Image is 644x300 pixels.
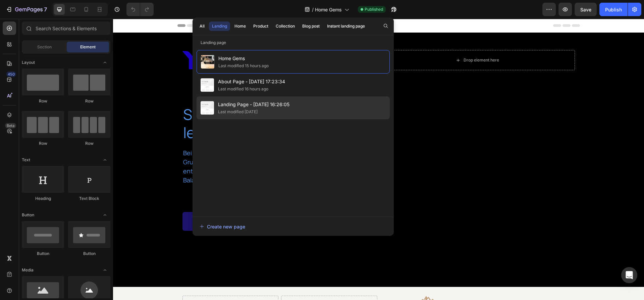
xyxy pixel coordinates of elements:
button: Publish [599,3,628,16]
div: 450 [6,72,16,77]
div: Landing [212,23,227,29]
span: Landing Page - [DATE] 16:26:05 [218,100,289,109]
span: Save [580,7,591,12]
span: Media [22,267,34,273]
div: Button [22,251,64,257]
div: Last modified [DATE] [218,109,258,115]
div: Blog post [302,23,320,29]
span: / [312,6,314,13]
span: Jetzt kaufen [80,199,125,208]
span: Home Gems [315,6,342,13]
p: Landing page [193,39,394,46]
div: Text Block [68,196,110,202]
p: 7 [44,5,47,13]
span: Home Gems [218,54,269,62]
div: All [200,23,205,29]
div: Last modified 16 hours ago [218,86,268,92]
iframe: Design area [113,19,644,300]
p: Bei YOU verstehen wir mentales Wohlbefinden als Grundlage für ein gesundes, erfülltes Leben. Desh... [70,130,239,175]
div: Home [234,23,246,29]
span: Toggle open [100,57,110,68]
div: Create new page [200,223,245,230]
span: Section [37,44,52,50]
span: Layout [22,59,35,66]
div: Row [22,98,64,104]
button: Landing [209,22,230,31]
div: Row [68,98,110,104]
div: Beta [5,123,16,128]
div: Drop element here [351,39,386,44]
button: 7 [3,3,50,16]
span: Toggle open [100,155,110,165]
div: Product [253,23,268,29]
span: Text [22,157,30,163]
button: All [197,22,208,31]
div: Instant landing page [327,23,365,29]
div: Button [68,251,110,257]
span: About Page - [DATE] 17:23:34 [218,78,285,86]
button: Home [231,22,249,31]
span: Published [365,6,383,12]
div: Row [68,140,110,146]
div: Heading [22,196,64,202]
span: Button [22,212,34,218]
img: gempages_584955652539941723-25d189db-50ef-4e83-9494-8aeba6c2246b.png [292,277,337,298]
button: Product [250,22,271,31]
h1: Spüren, was uns lebendig macht [69,86,240,123]
div: Publish [605,6,622,13]
button: Instant landing page [324,22,368,31]
div: Open Intercom Messenger [621,267,637,283]
button: Blog post [299,22,323,31]
div: Row [22,140,64,146]
button: Save [575,3,597,16]
span: Element [80,44,96,50]
span: Toggle open [100,210,110,220]
div: Collection [276,23,295,29]
input: Search Sections & Elements [22,22,110,35]
div: Undo/Redo [126,3,154,16]
div: Last modified 15 hours ago [218,62,269,69]
button: Create new page [199,220,387,233]
a: Jetzt kaufen [69,193,136,212]
button: Collection [273,22,298,31]
span: Toggle open [100,265,110,275]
